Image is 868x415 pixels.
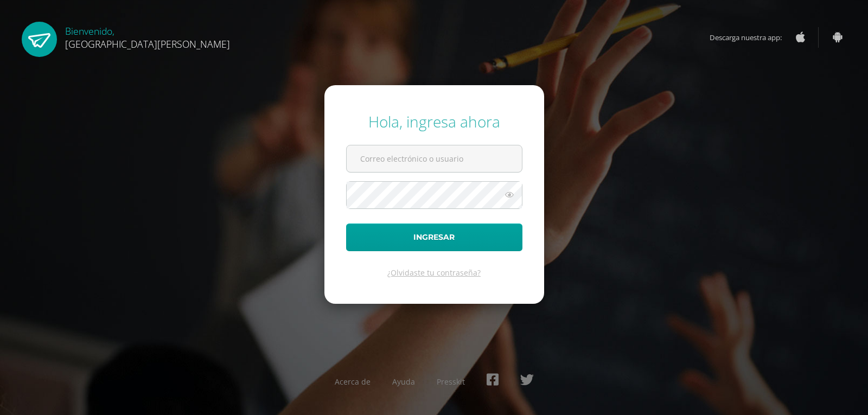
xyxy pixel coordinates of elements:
button: Ingresar [346,224,522,251]
div: Bienvenido, [65,22,230,50]
a: Ayuda [392,376,415,387]
span: [GEOGRAPHIC_DATA][PERSON_NAME] [65,37,230,50]
span: Descarga nuestra app: [710,27,793,48]
a: Presskit [437,376,465,387]
div: Hola, ingresa ahora [346,111,522,132]
a: ¿Olvidaste tu contraseña? [387,267,481,278]
input: Correo electrónico o usuario [347,145,522,172]
a: Acerca de [335,376,371,387]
